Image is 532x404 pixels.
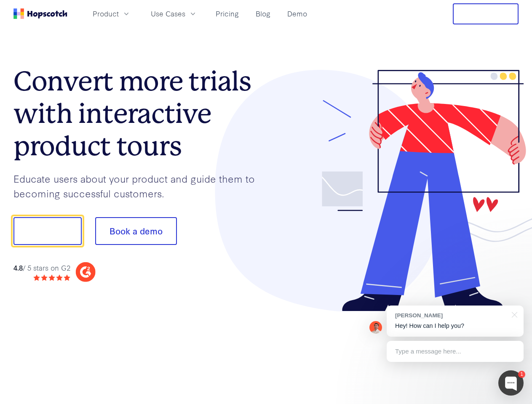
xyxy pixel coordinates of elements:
button: Product [88,7,136,21]
div: 1 [518,371,525,378]
button: Book a demo [95,217,177,245]
p: Hey! How can I help you? [395,322,515,330]
a: Blog [252,7,274,21]
button: Use Cases [146,7,202,21]
p: Educate users about your product and guide them to becoming successful customers. [13,171,266,200]
img: Mark Spera [369,321,382,334]
button: Show me! [13,217,82,245]
div: [PERSON_NAME] [395,311,507,319]
button: Free Trial [453,3,519,24]
a: Pricing [212,7,242,21]
div: Type a message here... [387,341,524,362]
a: Demo [284,7,310,21]
span: Product [93,8,119,19]
strong: 4.8 [13,263,23,272]
h1: Convert more trials with interactive product tours [13,65,266,162]
span: Use Cases [151,8,185,19]
div: / 5 stars on G2 [13,263,70,273]
a: Home [13,8,67,19]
